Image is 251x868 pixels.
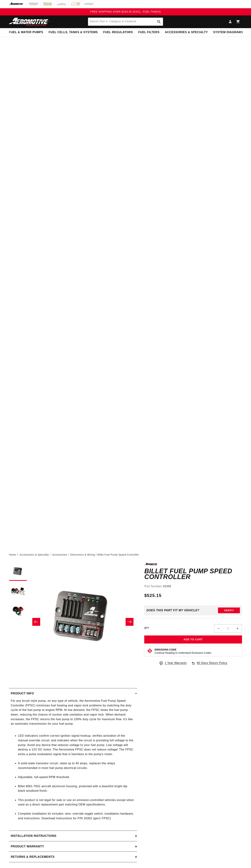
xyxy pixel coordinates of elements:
summary: Product Info [9,688,137,699]
li: Billet Fuel Pump Speed Controller [98,553,139,557]
li: This product is not legal for sale or use on emission-controlled vehicles except when used as a d... [18,798,135,807]
label: QTY [144,627,149,630]
a: Home [9,553,16,557]
summary: Installation Instructions [9,831,137,841]
h2: Product Info [11,691,34,696]
li: LED indicators confirm correct ignition signal hookup, verifies activation of the manual override... [18,733,135,756]
li: Billet 6061-T651 aircraft aluminum housing, protected with a beautiful bright dip black anodized ... [18,784,135,793]
img: Emissions code [147,648,153,654]
p: Continue Reading to Understand Emissions Codes [154,651,211,654]
span: FREE SHIPPING OVER $109.00 (EXCL. FUEL TANKS) [90,10,161,13]
button: Emissions CodeContinue Reading to Understand Emissions Codes [154,648,211,654]
summary: Accessories & Specialty [162,28,210,37]
summary: Fuel Cells, Tanks & Systems [46,28,100,37]
button: Add to Cart [144,635,242,644]
button: Load image 1 in gallery view [9,563,27,581]
span: Fuel Regulators [103,30,133,34]
summary: Fuel Filters [135,28,162,37]
span: Accessories & Specialty [165,30,208,34]
summary: System Diagrams [210,28,246,37]
button: Load image 2 in gallery view [9,583,27,601]
li: Accessories & Specialty [20,553,51,557]
span: System Diagrams [213,30,243,34]
a: Accessories [52,553,67,557]
span: 1 Year Warranty [165,661,187,665]
li: Adjustable, full-speed RPM threshold. [18,775,135,779]
button: Slide left [32,618,40,626]
h1: Billet Fuel Pump Speed Controller [144,568,242,580]
div: For any brush style pump, on any type of vehicle, the Aeromotive Fuel Pump Speed Controller (FPSC... [9,699,137,825]
li: Complete installation kit includes: wire, override toggle switch, installation hardware, and inst... [18,811,135,821]
span: Fuel Cells, Tanks & Systems [49,30,98,34]
button: Slide right [126,618,133,626]
summary: Fuel & Water Pumps [6,28,46,37]
span: 90 Days Return Policy [197,661,227,669]
media-gallery: Gallery Viewer [9,563,137,681]
summary: Product warranty [9,841,137,852]
strong: 16306 [163,585,171,588]
img: Aeromotive [8,18,53,26]
span: Fuel Filters [138,30,159,34]
summary: Fuel Regulators [100,28,135,37]
a: Electronics & Wiring [70,553,95,557]
input: Search Part #, Category or Keyword [88,18,163,26]
a: 90 Days Return Policy [191,661,227,669]
div: Part Number: [144,584,242,589]
a: 1 Year Warranty [159,661,187,665]
button: Load image 3 in gallery view [9,602,27,620]
summary: Returns & replacements [9,852,137,862]
button: Verify [218,608,240,613]
div: Does This part fit My vehicle? [146,609,199,612]
span: $525.15 [144,592,161,599]
nav: breadcrumbs [9,553,242,557]
button: Search Part #, Category or Keyword [155,18,163,26]
li: A solid-state transistor circuit, rated up to 40 amps, replaces the relays recommended in most fu... [18,761,135,770]
h2: Installation Instructions [11,834,56,838]
span: Fuel & Water Pumps [9,30,43,34]
h2: Returns & replacements [11,855,54,859]
h2: Product warranty [11,844,44,849]
strong: Emissions Code [154,648,176,651]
